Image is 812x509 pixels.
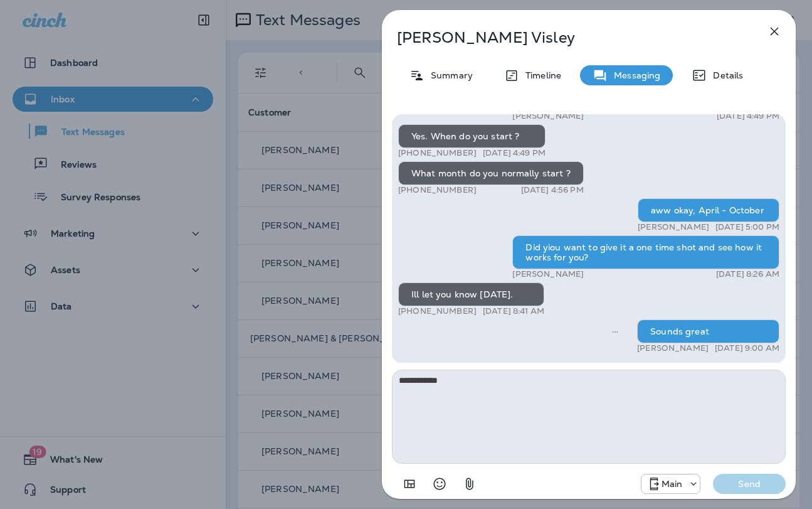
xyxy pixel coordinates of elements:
[424,70,473,80] p: Summary
[519,70,561,80] p: Timeline
[483,306,544,316] p: [DATE] 8:41 AM
[398,148,477,158] p: [PHONE_NUMBER]
[715,343,779,353] p: [DATE] 9:00 AM
[608,70,660,80] p: Messaging
[398,124,546,148] div: Yes. When do you start ?
[641,476,700,491] div: +1 (817) 482-3792
[398,306,477,316] p: [PHONE_NUMBER]
[397,29,739,46] p: [PERSON_NAME] Visley
[707,70,743,80] p: Details
[512,111,584,121] p: [PERSON_NAME]
[521,185,584,195] p: [DATE] 4:56 PM
[638,198,779,222] div: aww okay, April - October
[662,479,683,489] p: Main
[398,185,477,195] p: [PHONE_NUMBER]
[512,269,584,279] p: [PERSON_NAME]
[483,148,546,158] p: [DATE] 4:49 PM
[717,111,779,121] p: [DATE] 4:49 PM
[398,282,544,306] div: Ill let you know [DATE].
[637,319,779,343] div: Sounds great
[637,343,709,353] p: [PERSON_NAME]
[398,161,584,185] div: What month do you normally start ?
[397,471,422,496] button: Add in a premade template
[427,471,452,496] button: Select an emoji
[612,325,618,336] span: Sent
[715,222,779,232] p: [DATE] 5:00 PM
[512,235,779,269] div: Did yiou want to give it a one time shot and see how it works for you?
[638,222,709,232] p: [PERSON_NAME]
[716,269,779,279] p: [DATE] 8:26 AM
